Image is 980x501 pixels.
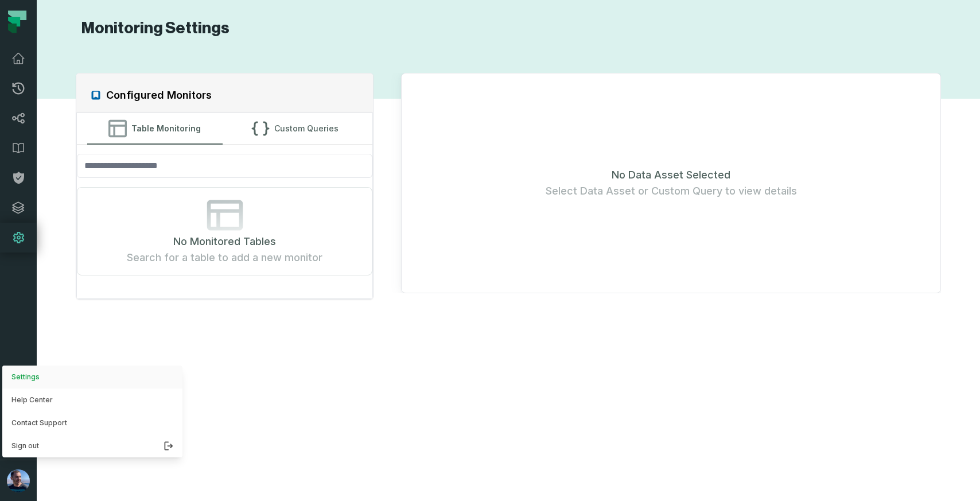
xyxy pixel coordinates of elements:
[612,167,730,183] span: No Data Asset Selected
[227,113,363,144] button: Custom Queries
[2,389,182,411] a: Help Center
[7,469,30,492] img: avatar of Tal Kurnas
[76,18,230,38] h1: Monitoring Settings
[173,234,276,250] span: No Monitored Tables
[546,183,797,199] span: Select Data Asset or Custom Query to view details
[2,366,182,457] div: avatar of Tal Kurnas
[2,434,182,457] button: Sign out
[106,87,212,103] h2: Configured Monitors
[2,366,182,389] button: Settings
[87,113,223,144] button: Table Monitoring
[2,411,182,434] a: Contact Support
[127,250,322,266] span: Search for a table to add a new monitor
